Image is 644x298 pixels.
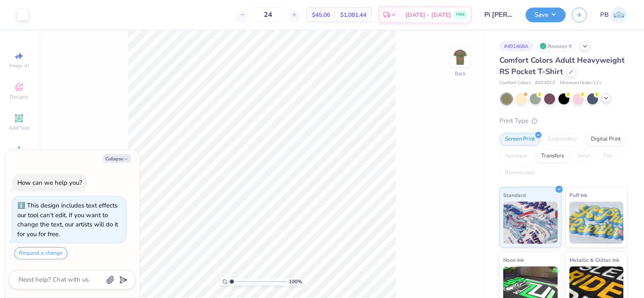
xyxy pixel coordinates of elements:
[569,202,624,244] img: Puff Ink
[340,11,366,19] span: $1,081.44
[312,11,330,19] span: $45.06
[526,8,566,22] button: Save
[572,150,596,162] div: Vinyl
[600,10,609,20] span: PB
[14,247,67,259] button: Request a change
[569,191,587,200] span: Puff Ink
[560,80,602,87] span: Minimum Order: 12 +
[499,167,540,179] div: Rhinestones
[569,255,619,264] span: Metallic & Glitter Ink
[535,80,555,87] span: # 6030CC
[478,6,519,23] input: Untitled Design
[499,116,627,126] div: Print Type
[499,41,533,51] div: # 491468A
[103,154,131,163] button: Collapse
[10,93,28,100] span: Designs
[452,49,469,66] img: Back
[455,70,466,77] div: Back
[252,7,284,22] input: – –
[499,150,533,162] div: Applique
[503,202,558,244] img: Standard
[9,62,29,69] span: Image AI
[499,133,540,146] div: Screen Print
[598,150,618,162] div: Foil
[405,11,451,19] span: [DATE] - [DATE]
[289,278,302,285] span: 100 %
[543,133,583,146] div: Embroidery
[600,7,627,23] a: PB
[499,80,531,87] span: Comfort Colors
[585,133,626,146] div: Digital Print
[17,201,118,238] div: This design includes text effects our tool can't edit. If you want to change the text, our artist...
[499,55,625,77] span: Comfort Colors Adult Heavyweight RS Pocket T-Shirt
[9,125,29,131] span: Add Text
[537,41,576,51] div: Revision 9
[536,150,569,162] div: Transfers
[17,178,82,187] div: How can we help you?
[503,191,526,200] span: Standard
[611,7,627,23] img: Peter Bazzini
[456,12,465,18] span: FREE
[503,255,524,264] span: Neon Ink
